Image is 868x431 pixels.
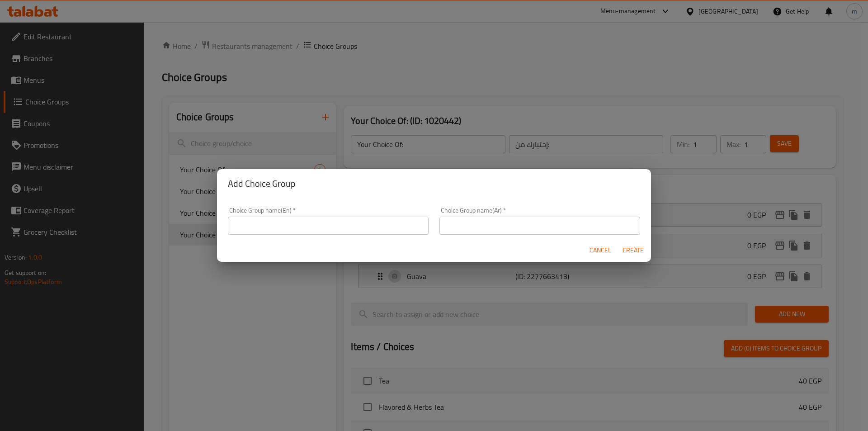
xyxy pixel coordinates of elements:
input: Please enter Choice Group name(en) [228,217,429,235]
span: Create [622,245,644,256]
h2: Add Choice Group [228,176,640,191]
span: Cancel [590,245,611,256]
input: Please enter Choice Group name(ar) [439,217,640,235]
button: Cancel [586,242,615,259]
button: Create [618,242,647,259]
